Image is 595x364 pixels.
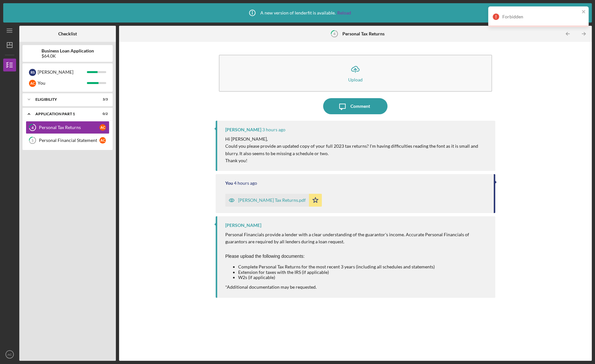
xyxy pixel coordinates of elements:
[29,69,36,76] div: R S
[225,231,489,260] p: Personal Financials provide a lender with a clear understanding of the guarantor's income. Accura...
[225,157,489,164] p: Thank you!
[350,98,370,114] div: Comment
[225,127,261,132] div: [PERSON_NAME]
[99,137,106,144] div: A C
[225,181,233,186] div: You
[29,80,36,87] div: A C
[502,14,580,19] div: Forbidden
[219,55,492,92] button: Upload
[238,264,489,269] li: Complete Personal Tax Returns for the most recent 3 years (including all schedules and statements)
[39,125,99,130] div: Personal Tax Returns
[38,67,87,78] div: [PERSON_NAME]
[35,98,92,101] div: Eligibility
[234,181,257,186] time: 2025-08-11 20:50
[333,32,336,36] tspan: 4
[32,126,34,130] tspan: 4
[581,9,586,15] button: close
[3,348,16,361] button: AC
[38,78,87,89] div: You
[26,134,109,147] a: 5Personal Financial StatementAC
[225,231,489,290] div: *Additional documentation may be requested.
[39,138,99,143] div: Personal Financial Statement
[262,127,285,132] time: 2025-08-11 22:04
[337,10,351,15] a: Reload
[238,275,489,280] li: W2s (if applicable)
[35,112,92,116] div: Application Part 1
[244,5,351,21] div: A new version of lenderfit is available.
[225,254,305,259] span: Please upload the following documents:
[96,98,108,101] div: 3 / 3
[238,198,306,203] div: [PERSON_NAME] Tax Returns.pdf
[348,77,363,82] div: Upload
[225,143,489,157] p: Could you please provide an updated copy of your full 2023 tax returns? I'm having difficulties r...
[32,138,33,143] tspan: 5
[225,135,489,143] p: Hi [PERSON_NAME],
[58,31,77,36] b: Checklist
[225,223,261,228] div: [PERSON_NAME]
[96,112,108,116] div: 0 / 2
[42,53,94,59] div: $64.0K
[238,270,489,275] li: Extension for taxes with the IRS (if applicable)
[99,124,106,131] div: A C
[7,353,12,356] text: AC
[26,121,109,134] a: 4Personal Tax ReturnsAC
[225,194,322,207] button: [PERSON_NAME] Tax Returns.pdf
[342,31,385,36] b: Personal Tax Returns
[323,98,387,114] button: Comment
[42,48,94,53] b: Business Loan Application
